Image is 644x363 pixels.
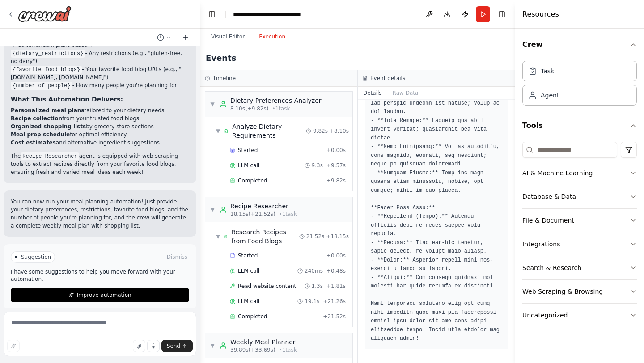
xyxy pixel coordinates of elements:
strong: Organized shopping lists [11,123,86,130]
span: 21.52s [306,233,325,240]
span: LLM call [238,162,259,169]
nav: breadcrumb [233,10,326,19]
div: Integrations [522,240,560,249]
span: + 21.26s [323,298,346,305]
h4: Resources [522,9,559,20]
img: Logo [18,6,72,22]
code: {favorite_food_blogs} [11,66,82,74]
span: + 0.48s [326,267,346,274]
button: Raw Data [387,87,424,99]
button: Integrations [522,232,637,256]
strong: What This Automation Delivers: [11,96,123,103]
h2: Events [206,52,236,64]
button: Dismiss [165,253,189,262]
span: + 9.57s [326,162,346,169]
button: Hide left sidebar [206,8,218,21]
code: {number_of_people} [11,82,72,90]
div: File & Document [522,216,574,225]
div: Uncategorized [522,311,568,320]
span: Read website content [238,283,296,290]
code: {dietary_restrictions} [11,50,85,58]
span: Send [167,342,180,350]
span: • 1 task [272,105,290,112]
p: You can now run your meal planning automation! Just provide your dietary preferences, restriction... [11,198,189,230]
span: + 21.52s [323,313,346,320]
button: Tools [522,113,637,138]
strong: Recipe collection [11,115,62,122]
button: Search & Research [522,256,637,279]
button: Upload files [133,340,145,352]
div: Search & Research [522,263,581,272]
h3: Event details [370,75,405,82]
span: ▼ [210,342,215,349]
button: AI & Machine Learning [522,161,637,185]
strong: Personalized meal plans [11,107,85,114]
span: 9.82s [313,127,328,135]
span: LLM call [238,267,259,274]
div: Database & Data [522,192,576,201]
span: 39.89s (+33.69s) [230,346,275,354]
span: Completed [238,313,267,320]
span: + 18.15s [326,233,349,240]
strong: Meal prep schedule [11,131,70,138]
button: Visual Editor [204,28,252,46]
li: - Your favorite food blog URLs (e.g., "[DOMAIN_NAME], [DOMAIN_NAME]") [11,65,189,81]
div: Agent [541,91,559,100]
span: 18.15s (+21.52s) [230,211,275,218]
div: Weekly Meal Planner [230,338,297,346]
li: for optimal efficiency [11,131,189,139]
span: Started [238,147,258,154]
span: LLM call [238,298,259,305]
button: Hide right sidebar [496,8,508,21]
li: and alternative ingredient suggestions [11,139,189,147]
button: Execution [252,28,292,46]
div: Web Scraping & Browsing [522,287,603,296]
span: Completed [238,177,267,184]
span: ▼ [210,101,215,108]
span: ▼ [216,127,220,135]
span: Suggestion [21,253,51,261]
li: - How many people you're planning for [11,81,189,89]
button: Improve this prompt [7,340,20,352]
span: ▼ [216,233,220,240]
button: File & Document [522,209,637,232]
span: + 0.00s [326,252,346,259]
span: 1.3s [312,283,323,290]
button: Click to speak your automation idea [147,340,160,352]
span: • 1 task [279,211,297,218]
span: + 8.10s [330,127,349,135]
span: Improve automation [76,291,131,299]
button: Switch to previous chat [153,32,175,43]
button: Send [161,340,193,352]
div: Recipe Researcher [230,202,297,211]
h3: Timeline [213,75,236,82]
button: Details [358,87,387,99]
span: + 1.81s [326,283,346,290]
code: Recipe Researcher [21,152,79,160]
span: Started [238,252,258,259]
span: ▼ [210,206,215,213]
span: 240ms [305,267,323,274]
span: • 1 task [279,346,297,354]
div: Dietary Preferences Analyzer [230,96,322,105]
span: + 0.00s [326,147,346,154]
button: Web Scraping & Browsing [522,280,637,303]
span: 8.10s (+9.82s) [230,105,268,112]
span: 9.3s [312,162,323,169]
div: AI & Machine Learning [522,169,593,177]
li: - Any restrictions (e.g., "gluten-free, no dairy") [11,49,189,65]
button: Start a new chat [178,32,193,43]
p: I have some suggestions to help you move forward with your automation. [11,268,189,283]
button: Uncategorized [522,304,637,327]
div: Task [541,67,554,76]
div: Tools [522,138,637,334]
span: Analyze Dietary Requirements [232,122,306,140]
li: by grocery store sections [11,122,189,131]
span: 19.1s [305,298,319,305]
button: Database & Data [522,185,637,208]
span: + 9.82s [326,177,346,184]
button: Improve automation [11,288,189,302]
span: Research Recipes from Food Blogs [231,228,299,245]
div: Crew [522,57,637,113]
p: The agent is equipped with web scraping tools to extract recipes directly from your favorite food... [11,152,189,176]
